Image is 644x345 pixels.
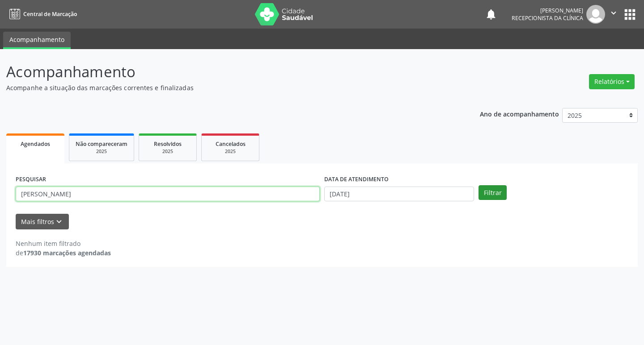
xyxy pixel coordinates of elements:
[512,7,583,14] div: [PERSON_NAME]
[76,148,127,155] div: 2025
[3,32,71,49] a: Acompanhamento
[16,239,111,248] div: Nenhum item filtrado
[609,8,619,18] i: 
[480,108,559,119] p: Ano de acompanhamento
[6,7,77,21] a: Central de Marcação
[16,248,111,258] div: de
[6,83,448,92] p: Acompanhe a situação das marcações correntes e finalizadas
[216,140,246,148] span: Cancelados
[23,10,77,18] span: Central de Marcação
[605,5,622,24] button: 
[145,148,190,155] div: 2025
[208,148,253,155] div: 2025
[622,7,638,22] button: apps
[6,61,448,83] p: Acompanhamento
[16,214,69,229] button: Mais filtroskeyboard_arrow_down
[154,140,182,148] span: Resolvidos
[485,8,497,21] button: notifications
[589,74,635,89] button: Relatórios
[76,140,127,148] span: Não compareceram
[586,5,605,24] img: img
[21,140,50,148] span: Agendados
[54,217,64,227] i: keyboard_arrow_down
[16,173,46,187] label: PESQUISAR
[479,185,507,200] button: Filtrar
[512,14,583,22] span: Recepcionista da clínica
[16,187,320,202] input: Nome, CNS
[324,173,389,187] label: DATA DE ATENDIMENTO
[23,249,111,257] strong: 17930 marcações agendadas
[324,187,474,202] input: Selecione um intervalo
